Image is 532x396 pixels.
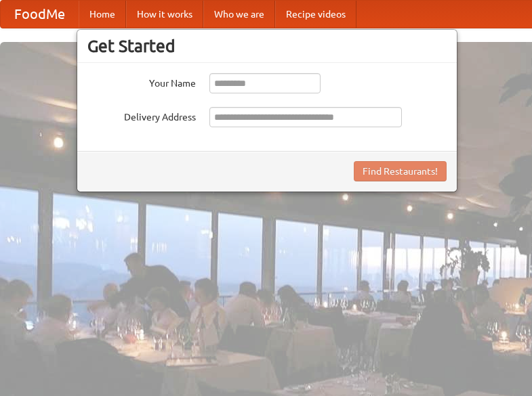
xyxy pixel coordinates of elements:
[87,107,196,124] label: Delivery Address
[79,1,126,28] a: Home
[87,36,447,56] h3: Get Started
[1,1,79,28] a: FoodMe
[275,1,356,28] a: Recipe videos
[354,161,447,181] button: Find Restaurants!
[87,73,196,90] label: Your Name
[203,1,275,28] a: Who we are
[126,1,203,28] a: How it works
